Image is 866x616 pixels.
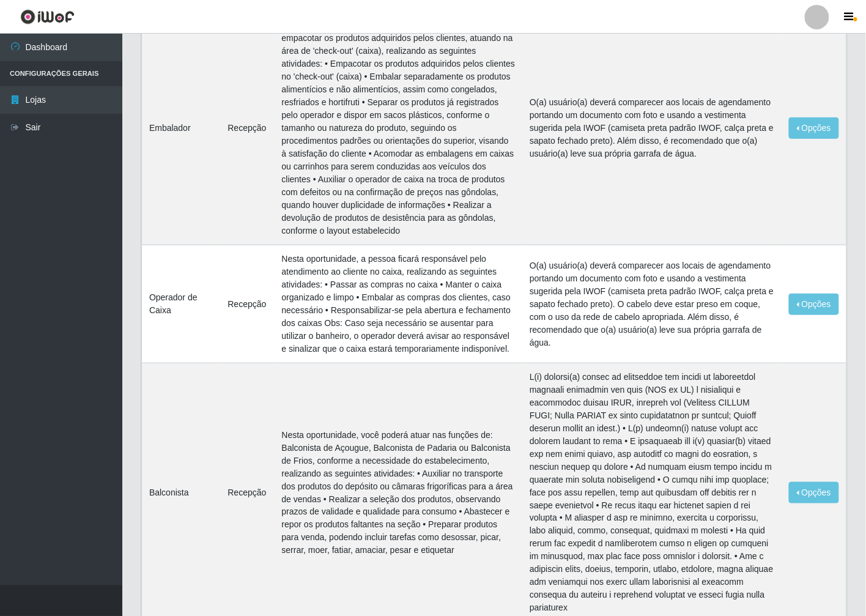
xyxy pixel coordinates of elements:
[789,482,839,503] button: Opções
[789,117,839,139] button: Opções
[522,245,782,363] td: O(a) usuário(a) deverá comparecer aos locais de agendamento portando um documento com foto e usan...
[789,294,839,315] button: Opções
[142,11,221,245] td: Embalador
[220,11,274,245] td: Recepção
[20,9,75,24] img: CoreUI Logo
[142,245,221,363] td: Operador de Caixa
[220,245,274,363] td: Recepção
[522,11,782,245] td: O(a) usuário(a) deverá comparecer aos locais de agendamento portando um documento com foto e usan...
[275,245,523,363] td: Nesta oportunidade, a pessoa ficará responsável pelo atendimento ao cliente no caixa, realizando ...
[275,11,523,245] td: Nesta oportunidade, a pessoa ficará responsável por empacotar os produtos adquiridos pelos client...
